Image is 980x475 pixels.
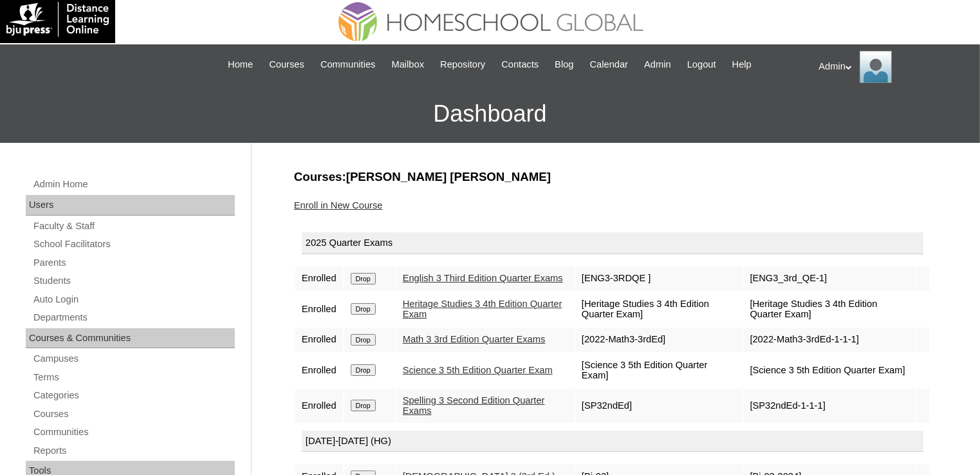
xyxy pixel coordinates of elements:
a: Contacts [495,57,545,72]
a: Calendar [584,57,634,72]
a: Spelling 3 Second Edition Quarter Exams [403,395,545,416]
h3: Dashboard [6,85,974,143]
a: Heritage Studies 3 4th Edition Quarter Exam [403,299,562,320]
a: Home [221,57,259,72]
td: [Science 3 5th Edition Quarter Exam] [744,353,916,387]
a: Math 3 3rd Edition Quarter Exams [403,334,546,344]
h3: Courses:[PERSON_NAME] [PERSON_NAME] [294,169,931,185]
span: Blog [555,57,573,72]
span: Communities [320,57,376,72]
span: Courses [269,57,304,72]
a: Courses [263,57,311,72]
span: Logout [687,57,716,72]
a: English 3 Third Edition Quarter Exams [403,273,563,283]
input: Drop [351,303,376,315]
a: Blog [548,57,580,72]
td: Enrolled [295,353,343,387]
td: [ENG3_3rd_QE-1] [744,266,916,291]
span: Mailbox [392,57,425,72]
td: [2022-Math3-3rdEd] [575,328,743,352]
a: Science 3 5th Edition Quarter Exam [403,365,553,375]
a: Parents [32,255,235,271]
div: [DATE]-[DATE] (HG) [302,431,923,452]
a: Departments [32,310,235,326]
a: Faculty & Staff [32,218,235,234]
a: Admin Home [32,176,235,192]
a: School Facilitators [32,236,235,252]
div: 2025 Quarter Exams [302,232,923,254]
div: Users [26,195,235,216]
span: Home [228,57,253,72]
a: Communities [314,57,382,72]
a: Students [32,273,235,289]
td: [SP32ndEd] [575,389,743,423]
span: Calendar [590,57,628,72]
div: Courses & Communities [26,328,235,349]
span: Contacts [501,57,539,72]
img: Admin Homeschool Global [860,51,892,83]
a: Categories [32,387,235,404]
td: [SP32ndEd-1-1-1] [744,389,916,423]
td: Enrolled [295,389,343,423]
input: Drop [351,364,376,376]
img: logo-white.png [6,2,109,37]
a: Campuses [32,351,235,367]
td: [Heritage Studies 3 4th Edition Quarter Exam] [575,292,743,326]
a: Auto Login [32,292,235,308]
input: Drop [351,273,376,284]
input: Drop [351,400,376,411]
input: Drop [351,334,376,346]
td: [2022-Math3-3rdEd-1-1-1] [744,328,916,352]
td: [Heritage Studies 3 4th Edition Quarter Exam] [744,292,916,326]
a: Repository [434,57,492,72]
a: Help [726,57,758,72]
span: Help [732,57,752,72]
span: Repository [440,57,485,72]
a: Communities [32,424,235,440]
td: [ENG3-3RDQE ] [575,266,743,291]
a: Mailbox [385,57,431,72]
div: Admin [819,51,968,83]
td: Enrolled [295,292,343,326]
a: Admin [638,57,678,72]
span: Admin [644,57,671,72]
a: Terms [32,369,235,386]
a: Courses [32,406,235,422]
td: Enrolled [295,328,343,352]
td: Enrolled [295,266,343,291]
td: [Science 3 5th Edition Quarter Exam] [575,353,743,387]
a: Logout [681,57,723,72]
a: Enroll in New Course [294,200,383,210]
a: Reports [32,443,235,459]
